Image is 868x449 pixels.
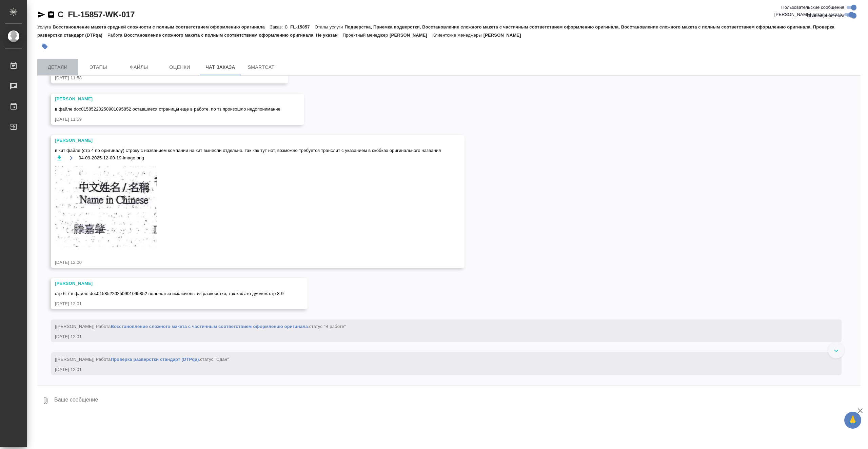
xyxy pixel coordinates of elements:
div: [DATE] 12:01 [55,366,818,373]
span: SmartCat [245,63,277,72]
p: [PERSON_NAME] [390,33,432,38]
span: [[PERSON_NAME]] Работа . [55,357,229,362]
div: [DATE] 12:00 [55,259,441,266]
span: в файле doc01585220250901095852 оставшиеся страницы еще в работе, по тз произошло недопонимание [55,106,280,112]
span: 🙏 [847,413,859,427]
img: 04-09-2025-12-00-19-image.png [55,166,157,248]
div: [PERSON_NAME] [55,96,280,102]
span: статус "Сдан" [200,357,229,362]
a: C_FL-15857-WK-017 [58,10,135,19]
span: стр 6-7 в файле doc01585220250901095852 полностью исключены из разверстки, так как это дубляж стр... [55,291,284,296]
p: C_FL-15857 [284,24,315,30]
button: Скопировать ссылку для ЯМессенджера [37,11,45,19]
span: в кит файле (стр 4 по оригиналу) строку с названием компании на кит вынесли отдельно. так как тут... [55,147,441,154]
a: Восстановление сложного макета с частичным соответствием оформлению оригинала [111,324,308,329]
p: Услуга [37,24,53,30]
div: [DATE] 11:59 [55,116,280,123]
p: Этапы услуги [315,24,345,30]
a: Проверка разверстки стандарт (DTPqa) [111,357,199,362]
p: Восстановление сложного макета с полным соответствием оформлению оригинала, Не указан [124,33,343,38]
div: [DATE] 11:58 [55,75,264,81]
p: Подверстка, Приемка подверстки, Восстановление сложного макета с частичным соответствием оформлен... [37,24,834,38]
button: Скачать [55,154,63,162]
div: [DATE] 12:01 [55,333,818,340]
button: Скопировать ссылку [47,11,55,19]
div: [PERSON_NAME] [55,280,284,287]
span: Оценки [163,63,196,72]
span: Этапы [82,63,115,72]
span: Детали [41,63,74,72]
div: [DATE] 12:01 [55,300,284,307]
div: [PERSON_NAME] [55,137,441,144]
span: Пользовательские сообщения [781,4,844,11]
span: [PERSON_NAME] детали заказа [774,11,842,18]
span: статус "В работе" [309,324,346,329]
span: [[PERSON_NAME]] Работа . [55,324,346,329]
button: Открыть на драйве [67,154,75,162]
button: 🙏 [844,412,861,429]
span: 04-09-2025-12-00-19-image.png [79,155,144,161]
p: Заказ: [270,24,284,30]
span: Оповещения-логи [807,12,844,19]
p: Работа [107,33,124,38]
span: Файлы [123,63,155,72]
span: Чат заказа [204,63,237,72]
p: Восстановление макета средней сложности с полным соответствием оформлению оригинала [53,24,270,30]
p: [PERSON_NAME] [484,33,526,38]
p: Проектный менеджер [343,33,390,38]
button: Добавить тэг [37,39,52,54]
p: Клиентские менеджеры [432,33,484,38]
